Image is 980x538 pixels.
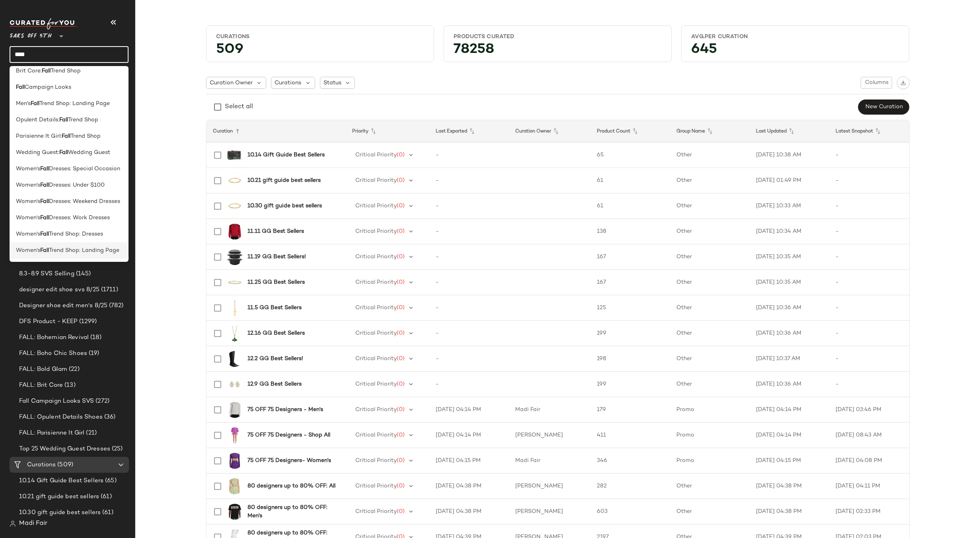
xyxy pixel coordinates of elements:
span: Status [323,79,341,87]
span: Curations [27,460,56,470]
span: Critical Priority [355,432,397,438]
img: svg%3e [900,80,906,86]
td: Promo [670,423,750,448]
b: 75 OFF 75 Designers - Shop All [247,431,330,439]
button: Columns [861,77,892,89]
img: 0400021706866_RED [227,224,243,240]
td: - [429,321,509,346]
td: - [829,193,909,219]
b: Fall [40,181,49,189]
span: Dresses: Weekend Dresses [49,197,120,206]
td: - [429,295,509,321]
span: (0) [397,279,405,285]
span: (0) [397,177,405,183]
td: 198 [590,346,670,372]
span: (0) [397,330,405,336]
td: [PERSON_NAME] [509,423,591,448]
span: (65) [103,476,117,485]
td: - [829,295,909,321]
div: Products Curated [454,33,662,41]
b: 12.16 GG Best Sellers [247,329,305,337]
span: (21) [84,429,97,438]
td: Other [670,346,750,372]
td: [PERSON_NAME] [509,499,591,524]
span: Critical Priority [355,152,397,158]
span: 8.3-8.9 SVS Selling [19,269,74,279]
span: Fall Campaign Looks SVS [19,397,94,406]
td: Other [670,244,750,270]
b: Fall [16,83,25,92]
td: [DATE] 10:35 AM [750,270,829,295]
span: Curation Owner [210,79,253,87]
b: Fall [59,116,68,124]
div: Select all [225,102,253,112]
span: FALL: Boho Chic Shoes [19,349,87,358]
td: - [829,168,909,193]
td: - [829,372,909,397]
td: Other [670,321,750,346]
span: designer edit shoe svs 8/25 [19,285,99,294]
td: Madi Fair [509,448,591,474]
span: (782) [107,301,123,310]
div: 645 [685,44,906,58]
span: FALL: Opulent Details Shoes [19,413,103,422]
img: 0400022406067_GRAPE [227,453,243,469]
b: Fall [40,197,49,206]
td: - [829,219,909,244]
td: Other [670,219,750,244]
td: [DATE] 04:15 PM [429,448,509,474]
b: Fall [59,148,68,157]
span: (0) [397,458,405,464]
b: Fall [42,67,51,75]
span: FALL: Bold Glam [19,365,67,374]
b: 11.5 GG Best Sellers [247,304,302,312]
span: 10.14 Gift Guide Best Sellers [19,476,103,485]
span: (1711) [99,285,118,294]
span: Critical Priority [355,228,397,234]
span: Critical Priority [355,381,397,387]
span: Women's [16,230,40,238]
td: [DATE] 03:46 PM [829,397,909,423]
span: Critical Priority [355,177,397,183]
b: 75 OFF 75 Designers- Women's [247,456,331,465]
th: Last Updated [750,120,829,142]
span: Women's [16,197,40,206]
td: - [429,142,509,168]
td: [DATE] 10:37 AM [750,346,829,372]
td: - [429,270,509,295]
div: 78258 [447,44,668,58]
span: (18) [89,333,101,342]
td: - [429,372,509,397]
td: [DATE] 08:43 AM [829,423,909,448]
span: (22) [67,365,80,374]
span: Saks OFF 5TH [10,27,52,41]
span: Women's [16,165,40,173]
td: - [829,270,909,295]
span: 10.30 gift guide best sellers [19,508,101,517]
span: Critical Priority [355,203,397,209]
td: 167 [590,244,670,270]
td: [DATE] 04:08 PM [829,448,909,474]
span: Top 25 Wedding Guest Dresses [19,444,110,454]
span: (0) [397,228,405,234]
td: [DATE] 04:38 PM [429,499,509,524]
div: 509 [210,44,431,58]
td: - [829,142,909,168]
span: (0) [397,407,405,413]
span: Trend Shop: Dresses [49,230,103,238]
span: Women's [16,181,40,189]
span: Brit Core: [16,67,42,75]
span: Critical Priority [355,279,397,285]
span: Dresses: Special Occasion [49,165,120,173]
th: Latest Snapshot [829,120,909,142]
span: Madi Fair [19,519,47,528]
td: - [829,244,909,270]
span: Critical Priority [355,509,397,515]
b: Fall [40,214,49,222]
td: [DATE] 02:33 PM [829,499,909,524]
span: (25) [110,444,123,454]
td: - [429,244,509,270]
span: (272) [94,397,109,406]
td: [DATE] 04:11 PM [829,474,909,499]
span: Wedding Guest: [16,148,59,157]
